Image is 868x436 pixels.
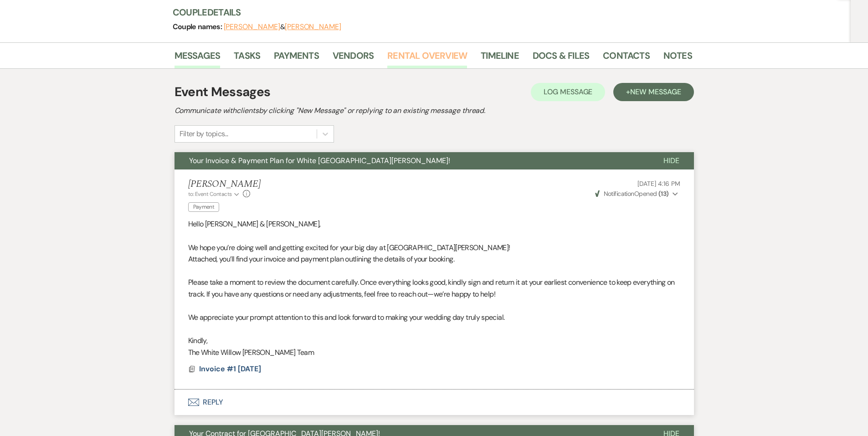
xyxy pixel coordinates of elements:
[234,48,260,68] a: Tasks
[188,179,261,190] h5: [PERSON_NAME]
[173,6,683,19] h3: Couple Details
[613,83,693,101] button: +New Message
[637,180,680,188] span: [DATE] 4:16 PM
[199,364,263,374] button: Invoice #1 [DATE]
[188,218,680,230] p: Hello [PERSON_NAME] & [PERSON_NAME],
[188,190,232,198] span: to: Event Contacts
[531,83,605,101] button: Log Message
[188,253,680,265] p: Attached, you’ll find your invoice and payment plan outlining the details of your booking.
[175,105,694,116] h2: Communicate with clients by clicking "New Message" or replying to an existing message thread.
[224,23,280,31] button: [PERSON_NAME]
[630,87,681,97] span: New Message
[658,190,669,198] strong: ( 13 )
[180,128,228,139] div: Filter by topics...
[285,23,341,31] button: [PERSON_NAME]
[649,152,694,169] button: Hide
[175,152,649,169] button: Your Invoice & Payment Plan for White [GEOGRAPHIC_DATA][PERSON_NAME]!
[175,48,221,68] a: Messages
[188,347,680,359] p: The White Willow [PERSON_NAME] Team
[603,48,650,68] a: Contacts
[189,156,450,165] span: Your Invoice & Payment Plan for White [GEOGRAPHIC_DATA][PERSON_NAME]!
[188,312,680,323] p: We appreciate your prompt attention to this and look forward to making your wedding day truly spe...
[224,22,341,31] span: &
[175,390,694,415] button: Reply
[604,190,634,198] span: Notification
[175,82,271,102] h1: Event Messages
[188,190,241,198] button: to: Event Contacts
[594,189,680,199] button: NotificationOpened (13)
[188,335,680,347] p: Kindly,
[533,48,589,68] a: Docs & Files
[188,277,680,300] p: Please take a moment to review the document carefully. Once everything looks good, kindly sign an...
[199,364,261,374] span: Invoice #1 [DATE]
[663,48,692,68] a: Notes
[544,87,592,97] span: Log Message
[387,48,467,68] a: Rental Overview
[663,156,679,165] span: Hide
[188,242,680,254] p: We hope you’re doing well and getting excited for your big day at [GEOGRAPHIC_DATA][PERSON_NAME]!
[333,48,374,68] a: Vendors
[274,48,319,68] a: Payments
[481,48,519,68] a: Timeline
[188,202,220,212] span: Payment
[595,190,669,198] span: Opened
[173,22,224,31] span: Couple names:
